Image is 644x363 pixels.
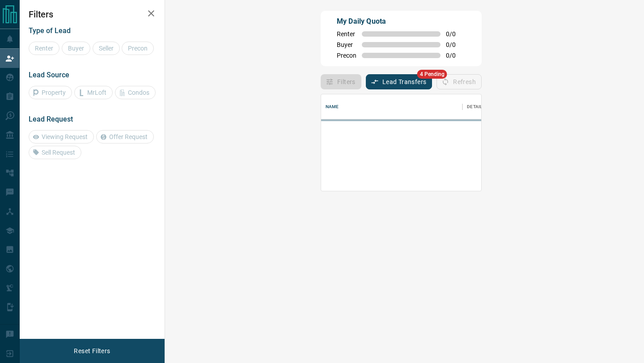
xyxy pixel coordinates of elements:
[337,52,356,59] span: Precon
[68,343,116,359] button: Reset Filters
[446,41,466,48] span: 0 / 0
[467,94,485,119] div: Details
[446,30,466,38] span: 0 / 0
[417,70,447,79] span: 4 Pending
[337,16,466,27] p: My Daily Quota
[29,9,156,20] h2: Filters
[337,30,356,38] span: Renter
[29,71,69,79] span: Lead Source
[337,41,356,48] span: Buyer
[321,94,462,119] div: Name
[326,94,339,119] div: Name
[366,74,432,89] button: Lead Transfers
[29,115,73,123] span: Lead Request
[29,26,71,35] span: Type of Lead
[446,52,466,59] span: 0 / 0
